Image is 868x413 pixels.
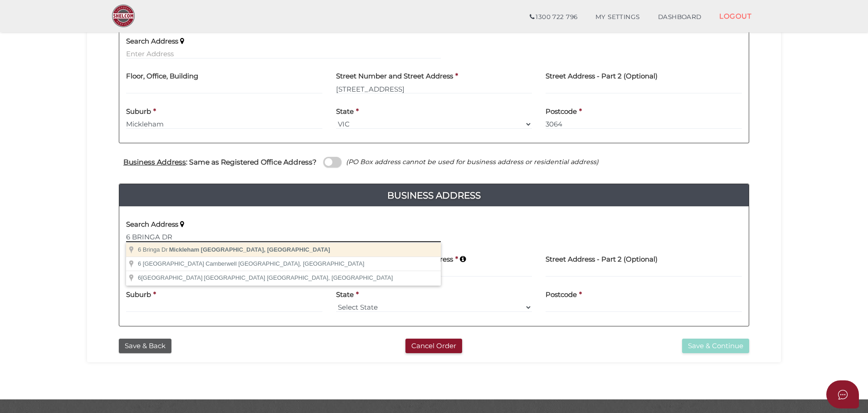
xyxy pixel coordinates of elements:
input: Enter Address [126,232,441,242]
button: Save & Back [119,339,171,354]
input: Enter Address [126,49,441,59]
i: (PO Box address cannot be used for business address or residential address) [346,158,599,166]
span: Bringa Dr [143,246,168,253]
button: Open asap [826,380,859,408]
i: Keep typing in your address(including suburb) until it appears [460,256,466,263]
i: Keep typing in your address(including suburb) until it appears [180,221,184,228]
h4: Search Address [126,221,178,228]
h4: Street Address - Part 2 (Optional) [546,256,658,263]
button: Cancel Order [405,339,462,354]
input: Enter Address [336,84,532,94]
span: [GEOGRAPHIC_DATA] [141,274,202,281]
h4: Street Number and Street Address [336,256,453,263]
span: Camberwell [GEOGRAPHIC_DATA], [GEOGRAPHIC_DATA] [205,260,364,267]
h4: Street Address - Part 2 (Optional) [546,73,658,80]
h4: Floor, Office, Building [126,73,198,80]
h4: Postcode [546,108,577,116]
input: Postcode must be exactly 4 digits [546,302,742,312]
a: LOGOUT [710,7,761,25]
h4: Business Address [119,188,749,203]
a: DASHBOARD [649,8,711,26]
a: 1300 722 796 [521,8,586,26]
span: 6 [138,274,204,281]
i: Keep typing in your address(including suburb) until it appears [180,38,184,45]
h4: Suburb [126,291,151,299]
span: [GEOGRAPHIC_DATA] [GEOGRAPHIC_DATA], [GEOGRAPHIC_DATA] [204,274,393,281]
button: Save & Continue [682,339,749,354]
h4: Postcode [546,291,577,299]
span: 6 [138,246,141,253]
h4: : Same as Registered Office Address? [123,158,317,166]
h4: State [336,108,354,116]
u: Business Address [123,158,186,166]
input: Postcode must be exactly 4 digits [546,119,742,129]
a: MY SETTINGS [586,8,649,26]
h4: Street Number and Street Address [336,73,453,80]
span: 6 [138,260,141,267]
span: Mickleham [GEOGRAPHIC_DATA], [GEOGRAPHIC_DATA] [169,246,330,253]
span: [GEOGRAPHIC_DATA] [143,260,204,267]
h4: Search Address [126,38,178,45]
h4: Suburb [126,108,151,116]
h4: State [336,291,354,299]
